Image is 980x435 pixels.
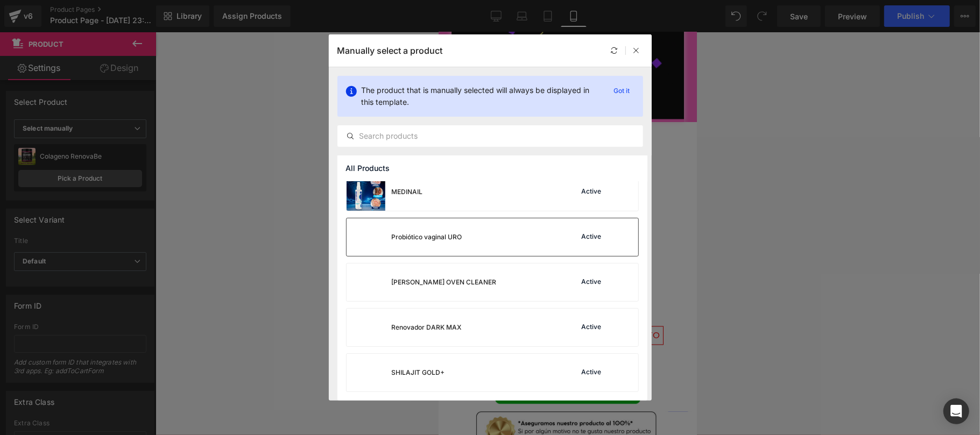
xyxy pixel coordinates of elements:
div: Active [580,368,604,377]
img: product-img [347,354,385,391]
img: product-img [347,173,385,211]
div: Active [580,323,604,332]
span: S/. 159.00 [33,288,109,315]
div: Renovador DARK MAX [392,323,462,332]
img: product-img [347,218,385,256]
p: Got it [610,84,634,97]
img: product-img [347,263,385,301]
input: Search products [338,130,643,142]
img: Colageno RenovaBe [55,122,203,270]
div: Open Intercom Messenger [943,398,969,424]
div: Active [580,278,604,287]
div: SHILAJIT GOLD+ [392,368,445,377]
div: [PERSON_NAME] OVEN CLEANER [392,277,497,287]
div: MEDINAIL [392,187,423,197]
span: S/. 219.00 [114,296,164,310]
span: 27% [170,297,187,310]
div: Probiótico vaginal URO [392,232,462,242]
p: The product that is manually selected will always be displayed in this template. [362,84,601,108]
span: DSCTO [190,297,222,310]
img: product-img [347,309,385,346]
div: Active [580,188,604,196]
p: Manually select a product [337,45,443,56]
div: Active [580,233,604,241]
a: Colageno RenovaBe [69,273,188,286]
div: All Products [337,155,647,181]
